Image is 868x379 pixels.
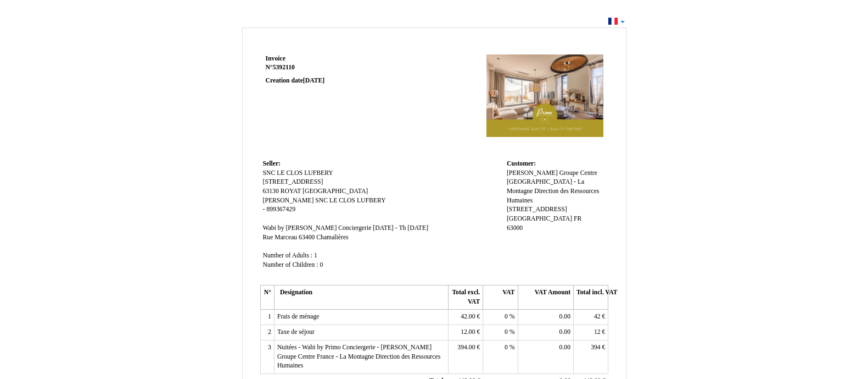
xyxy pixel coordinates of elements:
[315,197,385,204] span: SNC LE CLOS LUFBERY
[260,340,274,373] td: 3
[574,310,608,325] td: €
[303,77,324,84] span: [DATE]
[263,234,298,241] span: Rue Marceau
[266,206,295,213] span: 899367429
[507,169,599,204] span: Groupe Centre [GEOGRAPHIC_DATA] - La Montagne Direction des Ressources Humaines
[260,285,274,310] th: N°
[263,160,281,167] span: Seller:
[266,63,397,72] strong: N°
[263,178,323,185] span: [STREET_ADDRESS]
[260,325,274,340] td: 2
[457,344,475,351] span: 394.00
[316,234,348,241] span: Chamalières
[274,285,448,310] th: Designation
[507,215,572,222] span: [GEOGRAPHIC_DATA]
[461,313,475,320] span: 42.00
[574,340,608,373] td: €
[299,234,315,241] span: 63400
[483,285,518,310] th: VAT
[303,188,368,195] span: [GEOGRAPHIC_DATA]
[263,224,372,232] span: Wabi by [PERSON_NAME] Conciergerie
[448,325,483,340] td: €
[559,313,570,320] span: 0.00
[448,340,483,373] td: €
[260,310,274,325] td: 1
[263,206,265,213] span: -
[483,325,518,340] td: %
[507,169,558,177] span: [PERSON_NAME]
[263,188,279,195] span: 63130
[505,313,508,320] span: 0
[273,64,295,71] span: 5392110
[277,313,320,320] span: Frais de ménage
[320,261,323,268] span: 0
[507,160,536,167] span: Customer:
[281,188,301,195] span: ROYAT
[263,252,313,259] span: Number of Adults :
[507,224,523,232] span: 63000
[263,169,333,177] span: SNC LE CLOS LUFBERY
[448,310,483,325] td: €
[594,328,601,336] span: 12
[505,344,508,351] span: 0
[266,55,285,62] span: Invoice
[263,261,318,268] span: Number of Children :
[448,285,483,310] th: Total excl. VAT
[483,340,518,373] td: %
[373,224,428,232] span: [DATE] - Th [DATE]
[574,215,581,222] span: FR
[518,285,573,310] th: VAT Amount
[263,197,314,204] span: [PERSON_NAME]
[266,77,325,84] strong: Creation date
[277,344,440,369] span: Nuitées - Wabi by Primo Conciergerie - [PERSON_NAME] Groupe Centre France - La Montagne Direction...
[574,285,608,310] th: Total incl. VAT
[507,206,567,213] span: [STREET_ADDRESS]
[461,328,475,336] span: 12.00
[505,328,508,336] span: 0
[277,328,315,336] span: Taxe de séjour
[484,54,606,137] img: logo
[314,252,317,259] span: 1
[591,344,601,351] span: 394
[559,344,570,351] span: 0.00
[559,328,570,336] span: 0.00
[574,325,608,340] td: €
[594,313,601,320] span: 42
[483,310,518,325] td: %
